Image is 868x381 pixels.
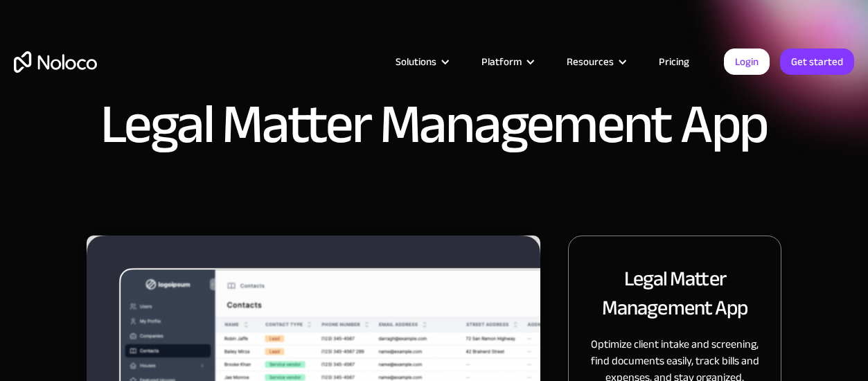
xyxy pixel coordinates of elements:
[585,264,764,322] h2: Legal Matter Management App
[464,53,549,71] div: Platform
[567,53,614,71] div: Resources
[396,53,436,71] div: Solutions
[549,53,641,71] div: Resources
[100,97,768,152] h1: Legal Matter Management App
[641,53,707,71] a: Pricing
[378,53,464,71] div: Solutions
[14,51,97,73] a: home
[780,48,854,75] a: Get started
[724,48,770,75] a: Login
[481,53,522,71] div: Platform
